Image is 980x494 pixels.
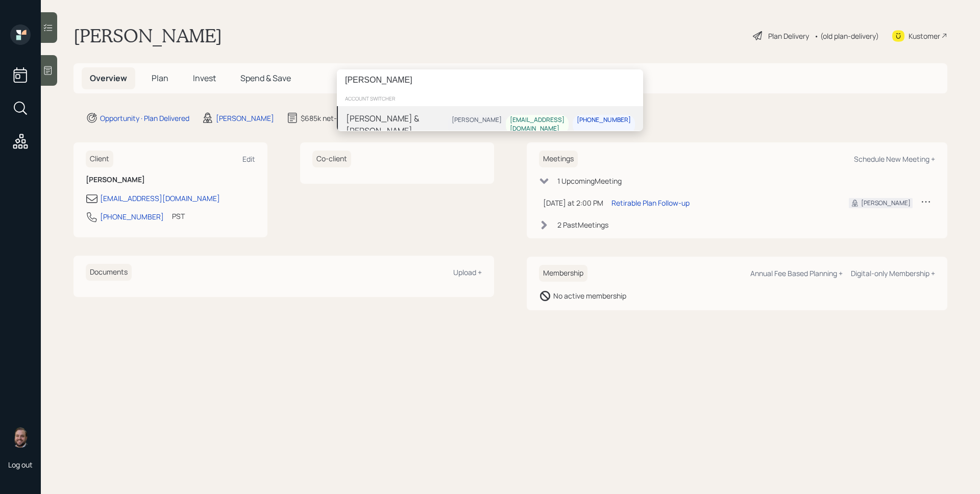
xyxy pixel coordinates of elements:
div: [EMAIL_ADDRESS][DOMAIN_NAME] [510,116,565,133]
div: account switcher [337,91,643,106]
input: Type a command or search… [337,69,643,91]
div: [PERSON_NAME] & [PERSON_NAME] [346,112,448,137]
div: [PHONE_NUMBER] [577,116,631,125]
div: [PERSON_NAME] [452,116,502,125]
